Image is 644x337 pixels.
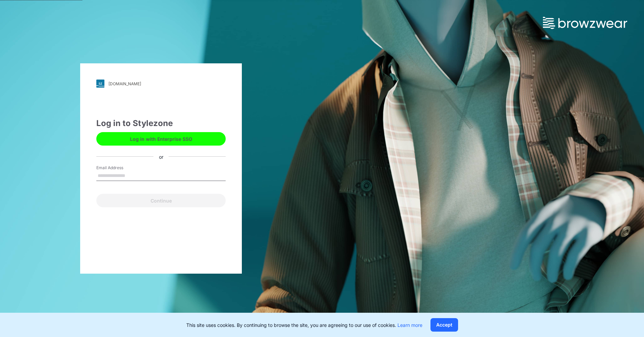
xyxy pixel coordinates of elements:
div: [DOMAIN_NAME] [108,81,141,86]
div: Log in to Stylezone [96,117,226,129]
p: This site uses cookies. By continuing to browse the site, you are agreeing to our use of cookies. [186,321,422,329]
button: Log in with Enterprise SSO [96,132,226,146]
div: or [154,153,169,160]
a: [DOMAIN_NAME] [96,80,226,88]
img: svg+xml;base64,PHN2ZyB3aWR0aD0iMjgiIGhlaWdodD0iMjgiIHZpZXdCb3g9IjAgMCAyOCAyOCIgZmlsbD0ibm9uZSIgeG... [96,80,104,88]
button: Accept [430,318,458,332]
a: Learn more [397,322,422,328]
img: browzwear-logo.73288ffb.svg [543,17,627,29]
label: Email Address [96,165,143,171]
